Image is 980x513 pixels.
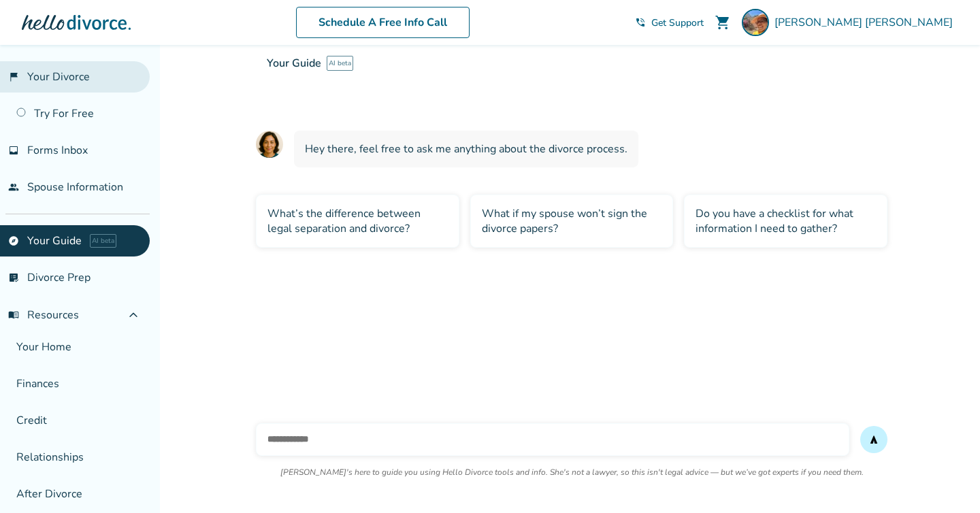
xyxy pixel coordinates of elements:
[742,9,769,36] img: Tyese Wortham
[280,467,864,478] p: [PERSON_NAME]'s here to guide you using Hello Divorce tools and info. She's not a lawyer, so this...
[305,142,627,156] span: Hey there, feel free to ask me anything about the divorce process.
[125,307,142,323] span: expand_less
[715,14,731,31] span: shopping_cart
[651,16,704,29] span: Get Support
[8,71,19,82] span: flag_2
[8,182,19,193] span: people
[256,195,459,248] div: What’s the difference between legal separation and divorce?
[774,15,958,30] span: [PERSON_NAME] [PERSON_NAME]
[327,56,353,71] span: AI beta
[8,310,19,320] span: menu_book
[684,195,887,248] div: Do you have a checklist for what information I need to gather?
[8,235,19,246] span: explore
[296,7,470,38] a: Schedule A Free Info Call
[635,17,646,28] span: phone_in_talk
[8,308,79,322] span: Resources
[860,426,887,453] button: send
[8,272,19,283] span: list_alt_check
[267,56,321,71] span: Your Guide
[27,143,88,158] span: Forms Inbox
[90,234,116,248] span: AI beta
[470,195,674,248] div: What if my spouse won’t sign the divorce papers?
[868,434,879,445] span: send
[635,16,704,29] a: phone_in_talkGet Support
[912,448,980,513] iframe: Chat Widget
[8,145,19,156] span: inbox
